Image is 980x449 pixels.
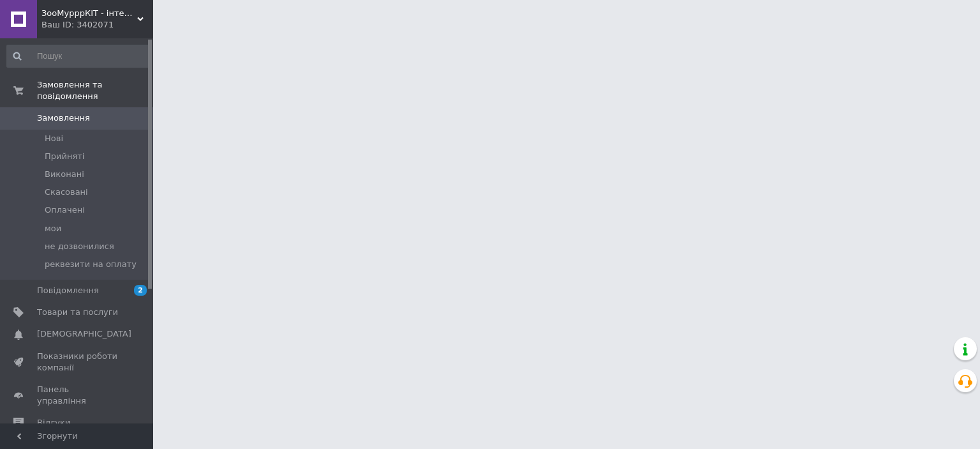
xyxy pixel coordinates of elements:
span: Нові [45,133,63,144]
div: Ваш ID: 3402071 [41,19,153,31]
span: Повідомлення [37,285,99,296]
span: 2 [134,285,147,296]
span: Панель управління [37,384,118,407]
span: мои [45,223,61,234]
input: Пошук [6,45,151,68]
span: Виконані [45,169,84,180]
span: [DEMOGRAPHIC_DATA] [37,328,131,340]
span: реквезити на оплату [45,259,137,270]
span: Прийняті [45,151,84,162]
span: не дозвонилися [45,241,114,252]
span: ЗооМурррКІТ - інтернет зоомагазин [41,8,137,19]
span: Товари та послуги [37,307,118,318]
span: Показники роботи компанії [37,351,118,374]
span: Відгуки [37,417,70,429]
span: Оплачені [45,204,85,216]
span: Скасовані [45,186,88,198]
span: Замовлення [37,112,90,124]
span: Замовлення та повідомлення [37,79,153,102]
